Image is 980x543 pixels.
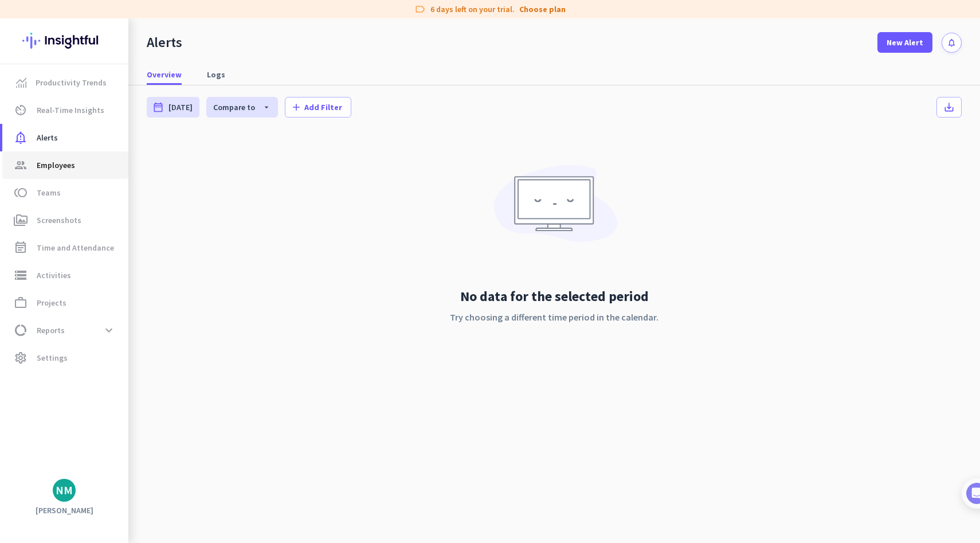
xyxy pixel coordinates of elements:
span: Settings [37,351,68,365]
i: add [291,101,302,113]
i: arrow_drop_down [255,103,271,112]
span: Screenshots [37,213,81,227]
img: Insightful logo [22,18,106,63]
span: Teams [37,186,61,200]
i: notification_important [14,131,28,144]
p: Try choosing a different time period in the calendar. [450,310,658,324]
a: data_usageReportsexpand_more [2,317,128,344]
img: No data [488,157,620,259]
span: Productivity Trends [36,76,107,89]
i: notifications [947,38,957,48]
a: event_noteTime and Attendance [2,234,128,261]
span: New Alert [887,37,923,48]
i: label [414,3,426,15]
button: save_alt [936,97,962,118]
span: Activities [37,268,71,282]
span: Time and Attendance [37,241,114,255]
a: menu-itemProductivity Trends [2,69,128,96]
i: save_alt [943,101,955,113]
span: Reports [37,323,65,337]
span: [DATE] [168,101,193,113]
a: tollTeams [2,179,128,206]
i: work_outline [14,296,28,310]
span: Compare to [213,102,255,112]
a: work_outlineProjects [2,289,128,317]
button: addAdd Filter [285,97,351,118]
span: Alerts [37,131,58,144]
button: expand_more [99,320,119,341]
a: settingsSettings [2,344,128,372]
a: av_timerReal-Time Insights [2,96,128,124]
span: Logs [207,69,225,80]
div: NM [56,485,73,496]
i: group [14,158,28,172]
i: date_range [152,101,164,113]
i: data_usage [14,323,28,337]
i: event_note [14,241,28,255]
div: Alerts [147,34,182,51]
button: notifications [942,33,962,53]
i: storage [14,268,28,282]
a: storageActivities [2,261,128,289]
span: Employees [37,158,75,172]
a: groupEmployees [2,151,128,179]
img: menu-item [16,77,26,88]
i: perm_media [14,213,28,227]
h2: No data for the selected period [450,287,658,306]
button: New Alert [877,32,932,53]
a: notification_importantAlerts [2,124,128,151]
i: settings [14,351,28,365]
i: av_timer [14,103,28,117]
span: Add Filter [304,101,342,113]
span: Overview [147,69,182,80]
i: toll [14,186,28,200]
a: Choose plan [519,3,566,15]
span: Real-Time Insights [37,103,104,117]
a: perm_mediaScreenshots [2,206,128,234]
span: Projects [37,296,66,310]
